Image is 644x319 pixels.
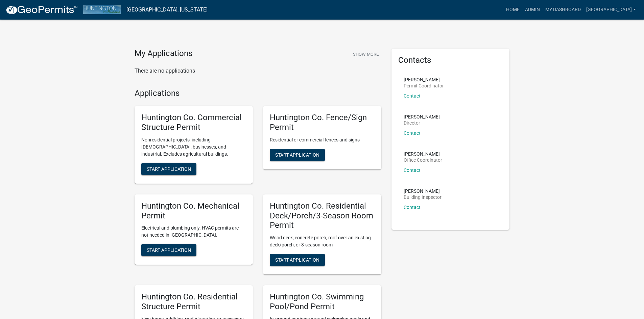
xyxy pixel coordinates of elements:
[404,205,421,210] a: Contact
[270,201,375,230] h5: Huntington Co. Residential Deck/Porch/3-Season Room Permit
[404,167,421,173] a: Contact
[270,254,325,266] button: Start Application
[141,113,246,132] h5: Huntington Co. Commercial Structure Permit
[141,244,196,256] button: Start Application
[404,83,444,88] p: Permit Coordinator
[83,5,121,14] img: Huntington County, Indiana
[404,189,442,193] p: [PERSON_NAME]
[135,49,192,59] h4: My Applications
[141,292,246,312] h5: Huntington Co. Residential Structure Permit
[270,292,375,312] h5: Huntington Co. Swimming Pool/Pond Permit
[270,113,375,132] h5: Huntington Co. Fence/Sign Permit
[404,158,442,162] p: Office Coordinator
[141,163,196,175] button: Start Application
[147,166,191,171] span: Start Application
[404,114,440,119] p: [PERSON_NAME]
[275,257,319,263] span: Start Application
[135,67,381,75] p: There are no applications
[141,201,246,221] h5: Huntington Co. Mechanical Permit
[404,130,421,136] a: Contact
[404,121,440,125] p: Director
[270,234,375,248] p: Wood deck, concrete porch, roof over an existing deck/porch, or 3-season room
[522,3,543,16] a: Admin
[404,77,444,82] p: [PERSON_NAME]
[404,93,421,99] a: Contact
[398,55,503,65] h5: Contacts
[583,3,639,16] a: [GEOGRAPHIC_DATA]
[275,152,319,157] span: Start Application
[126,4,208,16] a: [GEOGRAPHIC_DATA], [US_STATE]
[543,3,583,16] a: My Dashboard
[135,88,381,98] h4: Applications
[503,3,522,16] a: Home
[404,195,442,200] p: Building Inspector
[270,136,375,143] p: Residential or commercial fences and signs
[141,136,246,158] p: Nonresidential projects, including [DEMOGRAPHIC_DATA], businesses, and industrial. Excludes agric...
[147,247,191,253] span: Start Application
[270,149,325,161] button: Start Application
[350,49,381,60] button: Show More
[141,224,246,239] p: Electrical and plumbing only. HVAC permits are not needed in [GEOGRAPHIC_DATA].
[404,152,442,156] p: [PERSON_NAME]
